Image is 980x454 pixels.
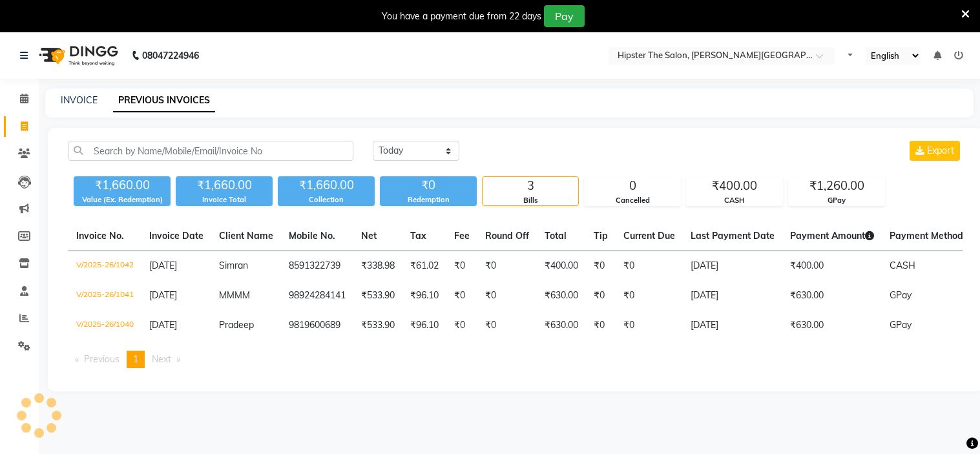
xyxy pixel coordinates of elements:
b: 08047224946 [142,37,199,74]
div: You have a payment due from 22 days [382,10,541,23]
td: [DATE] [683,311,782,340]
td: ₹630.00 [537,311,586,340]
td: ₹400.00 [782,251,882,282]
td: ₹0 [477,311,537,340]
td: ₹0 [586,311,616,340]
a: PREVIOUS INVOICES [113,89,215,112]
td: ₹0 [446,251,477,282]
span: Current Due [623,230,675,242]
div: ₹1,660.00 [74,176,171,194]
span: GPay [890,319,912,331]
div: Value (Ex. Redemption) [74,194,171,205]
div: CASH [687,195,782,206]
div: ₹400.00 [687,177,782,195]
div: ₹1,260.00 [789,177,884,195]
span: Payment Amount [790,230,874,242]
td: ₹61.02 [402,251,446,282]
span: Net [361,230,377,242]
td: V/2025-26/1042 [68,251,141,282]
td: ₹533.90 [353,281,402,311]
span: Total [545,230,567,242]
td: V/2025-26/1041 [68,281,141,311]
div: ₹1,660.00 [176,176,273,194]
td: 98924284141 [281,281,353,311]
td: ₹96.10 [402,281,446,311]
span: Payment Methods [890,230,977,242]
span: Invoice No. [76,230,124,242]
span: 1 [133,353,138,365]
td: ₹0 [616,281,683,311]
td: ₹338.98 [353,251,402,282]
button: Pay [544,5,585,27]
span: CASH [890,260,915,271]
td: [DATE] [683,281,782,311]
td: ₹630.00 [782,281,882,311]
td: V/2025-26/1040 [68,311,141,340]
td: ₹0 [446,311,477,340]
div: GPay [789,195,884,206]
input: Search by Name/Mobile/Email/Invoice No [68,141,353,161]
a: INVOICE [61,94,98,106]
div: Redemption [380,194,477,205]
td: ₹0 [586,251,616,282]
td: 9819600689 [281,311,353,340]
span: Simran [219,260,248,271]
span: Mobile No. [289,230,335,242]
td: ₹0 [586,281,616,311]
div: Bills [483,195,578,206]
button: Export [910,141,960,161]
span: Next [152,353,171,365]
span: Fee [454,230,470,242]
nav: Pagination [68,351,963,368]
span: [DATE] [149,289,177,301]
td: ₹0 [616,311,683,340]
img: logo [33,37,121,74]
td: ₹0 [616,251,683,282]
span: Invoice Date [149,230,203,242]
td: ₹96.10 [402,311,446,340]
span: Tip [594,230,608,242]
div: 0 [585,177,680,195]
td: ₹0 [477,251,537,282]
td: ₹0 [477,281,537,311]
td: [DATE] [683,251,782,282]
div: ₹0 [380,176,477,194]
div: Collection [278,194,375,205]
td: 8591322739 [281,251,353,282]
td: ₹630.00 [782,311,882,340]
span: Pradeep [219,319,254,331]
div: Cancelled [585,195,680,206]
span: Tax [410,230,426,242]
span: [DATE] [149,260,177,271]
div: ₹1,660.00 [278,176,375,194]
span: MMMM [219,289,250,301]
span: Last Payment Date [691,230,775,242]
div: Invoice Total [176,194,273,205]
td: ₹533.90 [353,311,402,340]
span: Round Off [485,230,529,242]
span: Client Name [219,230,273,242]
td: ₹630.00 [537,281,586,311]
span: GPay [890,289,912,301]
span: Export [927,145,954,156]
div: 3 [483,177,578,195]
span: [DATE] [149,319,177,331]
td: ₹400.00 [537,251,586,282]
td: ₹0 [446,281,477,311]
span: Previous [84,353,120,365]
